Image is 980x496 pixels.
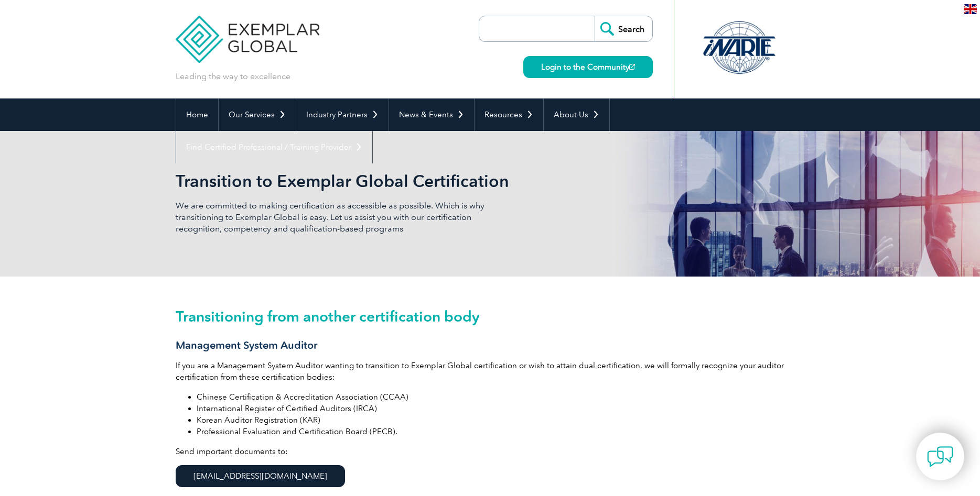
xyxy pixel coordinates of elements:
[523,56,653,78] a: Login to the Community
[219,98,296,131] a: Our Services
[176,308,805,325] h2: Transitioning from another certification body
[197,426,805,437] li: Professional Evaluation and Certification Board (PECB).
[629,64,635,70] img: open_square.png
[296,98,389,131] a: Industry Partners
[176,465,345,487] a: [EMAIL_ADDRESS][DOMAIN_NAME]
[389,98,474,131] a: News & Events
[197,414,805,426] li: Korean Auditor Registration (KAR)
[176,360,805,383] p: If you are a Management System Auditor wanting to transition to Exemplar Global certification or ...
[176,173,616,190] h2: Transition to Exemplar Global Certification
[964,4,977,14] img: en
[176,200,490,235] p: We are committed to making certification as accessible as possible. Which is why transitioning to...
[197,391,805,403] li: Chinese Certification & Accreditation Association (CCAA)
[475,98,543,131] a: Resources
[176,98,218,131] a: Home
[927,444,953,470] img: contact-chat.png
[595,16,652,41] input: Search
[176,339,805,352] h3: Management System Auditor
[176,131,372,163] a: Find Certified Professional / Training Provider
[176,71,290,82] p: Leading the way to excellence
[544,98,609,131] a: About Us
[197,403,805,414] li: International Register of Certified Auditors (IRCA)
